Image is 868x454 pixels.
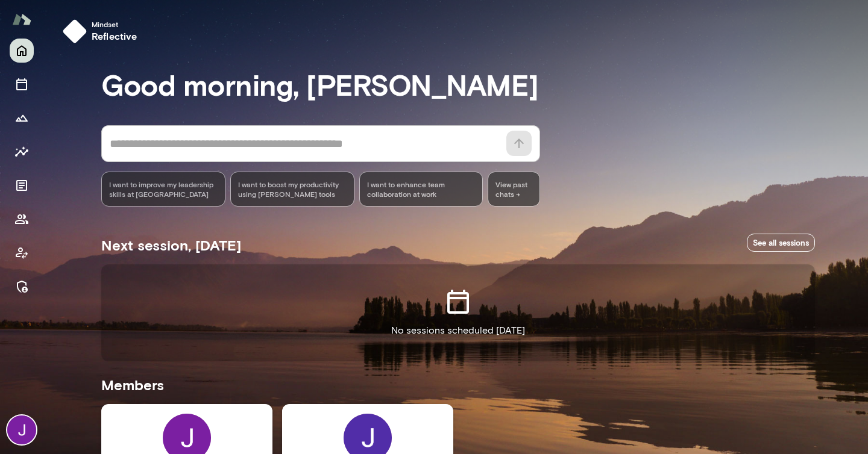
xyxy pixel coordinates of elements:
[367,179,476,199] span: I want to enhance team collaboration at work
[10,39,34,63] button: Home
[92,19,137,29] span: Mindset
[10,275,34,299] button: Manage
[10,140,34,164] button: Insights
[488,172,540,207] span: View past chats ->
[63,19,87,43] img: mindset
[101,375,815,394] h5: Members
[359,172,483,207] div: I want to enhance team collaboration at work
[10,106,34,130] button: Growth Plan
[109,179,218,199] span: I want to improve my leadership skills at [GEOGRAPHIC_DATA]
[10,72,34,96] button: Sessions
[238,179,347,199] span: I want to boost my productivity using [PERSON_NAME] tools
[92,29,137,43] h6: reflective
[391,323,525,338] p: No sessions scheduled [DATE]
[101,67,815,101] h3: Good morning, [PERSON_NAME]
[12,8,31,31] img: Mento
[230,172,354,207] div: I want to boost my productivity using [PERSON_NAME] tools
[7,415,36,444] img: Jocelyn Grodin
[10,207,34,231] button: Members
[10,173,34,197] button: Documents
[747,234,815,252] a: See all sessions
[101,235,241,255] h5: Next session, [DATE]
[101,172,225,207] div: I want to improve my leadership skills at [GEOGRAPHIC_DATA]
[10,241,34,265] button: Client app
[58,14,147,48] button: Mindsetreflective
